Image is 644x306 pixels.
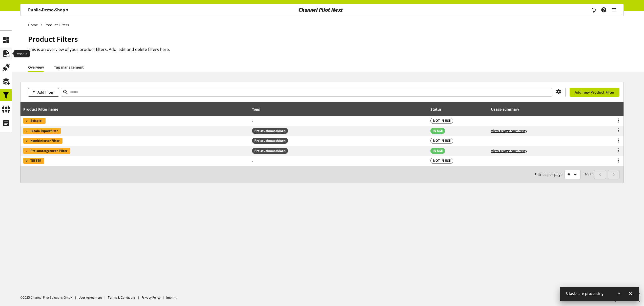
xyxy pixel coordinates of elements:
li: ©2025 Channel Pilot Solutions GmbH [20,295,78,300]
span: Add filter [37,90,54,95]
span: Product Filters [28,34,78,44]
span: Add new Product Filter [575,90,614,95]
a: Home [28,22,41,28]
span: Preissuchmaschinen [254,129,286,133]
div: Tags [252,107,260,112]
a: Imprint [166,295,176,300]
span: Kombinierter Filter [30,138,59,144]
span: - [252,158,253,163]
a: Add new Product Filter [570,88,619,97]
small: 1-5 / 5 [534,170,593,179]
a: Terms & Conditions [108,295,136,300]
span: Entries per page [534,172,565,177]
span: Preissuchmaschinen [252,138,288,144]
div: Status [430,107,447,112]
span: IN USE [433,149,443,153]
button: Add filter [28,88,59,97]
p: Public-Demo-Shop [28,7,68,13]
h2: This is an overview of your product filters. Add, edit and delete filters here. [28,46,624,52]
button: View usage summary [491,148,527,153]
div: Usage summary [491,104,576,114]
span: Idealo Exportfilter [30,128,58,134]
span: Beispiel [30,118,43,124]
span: Preissuchmaschinen [254,138,286,143]
span: Preissuchmaschinen [252,148,288,154]
span: NOT IN USE [433,118,451,123]
div: Product Filter name [23,107,63,112]
span: NOT IN USE [433,138,451,143]
span: - [252,118,253,123]
span: IN USE [433,129,443,133]
span: 3 tasks are processing [566,291,604,296]
span: Preisuntergrenzen Filter [30,148,67,154]
nav: main navigation [20,4,624,16]
span: ▾ [66,7,68,13]
a: Overview [28,65,44,70]
span: Preissuchmaschinen [254,149,286,153]
a: Tag management [54,65,84,70]
span: Preissuchmaschinen [252,128,288,134]
a: User Agreement [78,295,102,300]
span: TESTER [30,158,41,164]
a: Privacy Policy [141,295,160,300]
span: NOT IN USE [433,158,451,163]
button: View usage summary [491,128,527,133]
div: Imports [14,50,30,57]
